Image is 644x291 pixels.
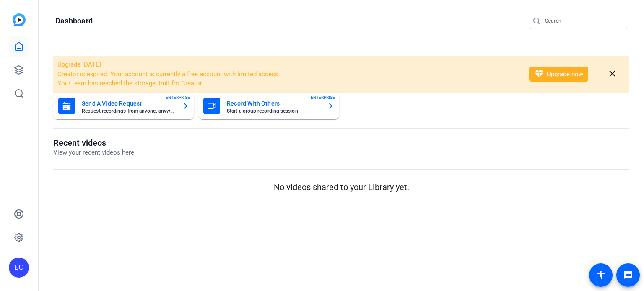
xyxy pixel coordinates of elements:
p: View your recent videos here [53,148,134,157]
span: ENTERPRISE [311,94,335,100]
mat-icon: message [623,270,633,280]
input: Search [545,16,621,26]
span: ENTERPRISE [166,94,190,100]
li: Your team has reached the storage limit for Creator. [57,79,518,88]
button: Upgrade now [529,67,588,82]
span: Upgrade [DATE] [57,61,101,68]
button: Send A Video RequestRequest recordings from anyone, anywhereENTERPRISE [53,93,194,119]
button: Record With OthersStart a group recording sessionENTERPRISE [198,93,339,119]
p: No videos shared to your Library yet. [53,181,629,193]
img: blue-gradient.svg [13,13,26,26]
mat-icon: close [607,69,618,79]
li: Creator is expired. Your account is currently a free account with limited access. [57,70,518,79]
mat-icon: accessibility [596,270,606,280]
mat-card-subtitle: Request recordings from anyone, anywhere [82,108,176,113]
div: EC [9,258,29,278]
h1: Recent videos [53,138,134,148]
mat-card-subtitle: Start a group recording session [227,108,321,113]
mat-card-title: Record With Others [227,98,321,108]
mat-icon: diamond [534,69,544,79]
h1: Dashboard [55,16,93,26]
mat-card-title: Send A Video Request [82,98,176,108]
